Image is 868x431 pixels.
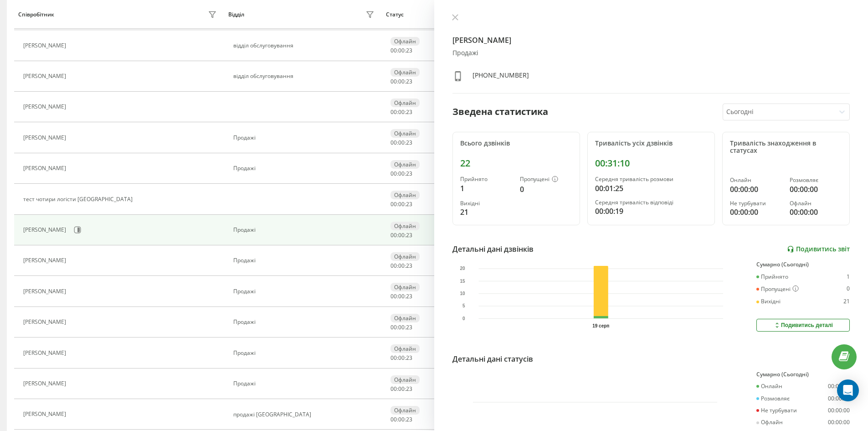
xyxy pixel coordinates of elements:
[398,323,405,331] span: 00
[23,42,68,49] div: [PERSON_NAME]
[595,158,707,169] div: 00:31:10
[595,199,707,206] div: Середня тривалість відповіді
[398,385,405,393] span: 00
[452,35,850,46] h4: [PERSON_NAME]
[520,184,572,195] div: 0
[390,323,397,331] span: 00
[390,160,420,169] div: Офлайн
[233,288,377,295] div: Продажі
[390,231,397,239] span: 00
[398,170,405,177] span: 00
[460,183,513,194] div: 1
[730,177,782,183] div: Онлайн
[386,11,404,18] div: Статус
[460,207,513,218] div: 21
[773,322,833,329] div: Подивитись деталі
[790,177,842,183] div: Розмовляє
[228,11,244,18] div: Відділ
[756,286,799,293] div: Пропущені
[390,386,412,392] div: : :
[18,11,54,18] div: Співробітник
[406,323,412,331] span: 23
[390,292,397,300] span: 00
[790,200,842,207] div: Офлайн
[790,207,842,218] div: 00:00:00
[595,183,707,194] div: 00:01:25
[23,135,68,141] div: [PERSON_NAME]
[520,176,572,183] div: Пропущені
[756,419,783,426] div: Офлайн
[595,140,707,147] div: Тривалість усіх дзвінків
[390,354,397,362] span: 00
[460,140,572,147] div: Всього дзвінків
[460,158,572,169] div: 22
[756,274,788,280] div: Прийнято
[828,395,850,402] div: 00:00:00
[390,99,420,107] div: Офлайн
[398,231,405,239] span: 00
[233,165,377,171] div: Продажі
[390,293,412,300] div: : :
[460,266,465,271] text: 20
[756,298,781,305] div: Вихідні
[462,303,465,308] text: 5
[390,78,397,85] span: 00
[233,257,377,264] div: Продажі
[847,274,850,280] div: 1
[452,105,548,119] div: Зведена статистика
[730,207,782,218] div: 00:00:00
[390,324,412,331] div: : :
[390,47,412,54] div: : :
[390,263,412,269] div: : :
[460,200,513,207] div: Вихідні
[847,286,850,293] div: 0
[390,375,420,384] div: Офлайн
[756,319,850,332] button: Подивитись деталі
[390,108,397,116] span: 00
[390,200,397,208] span: 00
[398,200,405,208] span: 00
[406,78,412,85] span: 23
[390,78,412,85] div: : :
[23,104,68,110] div: [PERSON_NAME]
[233,350,377,356] div: Продажі
[23,350,68,356] div: [PERSON_NAME]
[390,171,412,177] div: : :
[390,47,397,54] span: 00
[23,196,135,203] div: тест чотири логісти [GEOGRAPHIC_DATA]
[406,47,412,54] span: 23
[595,206,707,217] div: 00:00:19
[406,385,412,393] span: 23
[756,407,797,414] div: Не турбувати
[390,232,412,239] div: : :
[756,383,782,389] div: Онлайн
[390,252,420,261] div: Офлайн
[390,406,420,415] div: Офлайн
[843,298,850,305] div: 21
[390,314,420,322] div: Офлайн
[23,380,68,387] div: [PERSON_NAME]
[390,37,420,46] div: Офлайн
[233,227,377,233] div: Продажі
[452,353,533,364] div: Детальні дані статусів
[730,184,782,195] div: 00:00:00
[390,385,397,393] span: 00
[398,108,405,116] span: 00
[398,354,405,362] span: 00
[828,407,850,414] div: 00:00:00
[452,244,534,254] div: Детальні дані дзвінків
[730,140,842,155] div: Тривалість знаходження в статусах
[23,227,68,233] div: [PERSON_NAME]
[756,261,850,268] div: Сумарно (Сьогодні)
[406,231,412,239] span: 23
[390,201,412,208] div: : :
[390,262,397,270] span: 00
[473,71,529,84] div: [PHONE_NUMBER]
[390,283,420,291] div: Офлайн
[233,42,377,49] div: відділ обслуговування
[460,279,465,284] text: 15
[398,139,405,146] span: 00
[233,319,377,325] div: Продажі
[390,170,397,177] span: 00
[390,191,420,199] div: Офлайн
